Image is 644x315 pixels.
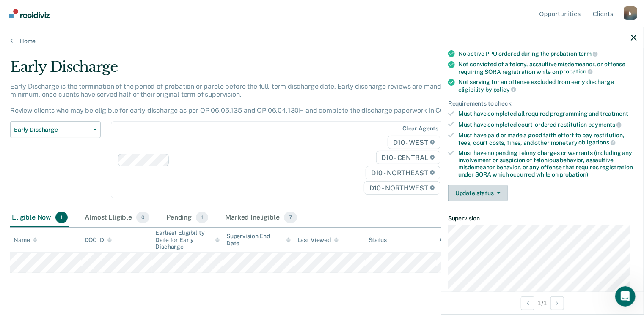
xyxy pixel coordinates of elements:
[388,136,440,149] span: D10 - WEST
[297,236,339,244] div: Last Viewed
[10,58,493,82] div: Early Discharge
[560,171,588,178] span: probation)
[458,110,637,117] div: Must have completed all required programming and
[448,215,637,222] dt: Supervision
[226,233,291,247] div: Supervision End Date
[14,126,90,133] span: Early Discharge
[364,181,440,195] span: D10 - NORTHWEST
[448,100,637,107] div: Requirements to check
[284,212,297,223] span: 7
[440,236,479,244] div: Assigned to
[366,166,440,179] span: D10 - NORTHEAST
[521,296,534,310] button: Previous Opportunity
[9,9,50,18] img: Recidiviz
[624,6,637,20] button: Profile dropdown button
[458,61,637,75] div: Not convicted of a felony, assaultive misdemeanor, or offense requiring SORA registration while on
[458,79,637,93] div: Not serving for an offense excluded from early discharge eligibility by
[14,236,37,244] div: Name
[441,292,644,314] div: 1 / 1
[458,149,637,178] div: Must have no pending felony charges or warrants (including any involvement or suspicion of feloni...
[165,209,210,227] div: Pending
[10,37,634,45] a: Home
[369,236,387,244] div: Status
[136,212,149,223] span: 0
[55,212,68,223] span: 1
[196,212,208,223] span: 1
[155,229,220,250] div: Earliest Eligibility Date for Early Discharge
[458,50,637,57] div: No active PPO ordered during the probation
[85,236,112,244] div: DOC ID
[83,209,151,227] div: Almost Eligible
[458,121,637,128] div: Must have completed court-ordered restitution
[579,139,616,146] span: obligations
[560,68,593,75] span: probation
[376,151,440,164] span: D10 - CENTRAL
[10,209,69,227] div: Eligible Now
[458,132,637,146] div: Must have paid or made a good faith effort to pay restitution, fees, court costs, fines, and othe...
[600,110,628,117] span: treatment
[10,82,465,115] p: Early Discharge is the termination of the period of probation or parole before the full-term disc...
[493,86,516,93] span: policy
[550,296,564,310] button: Next Opportunity
[624,6,637,20] div: B
[578,50,598,57] span: term
[402,125,438,132] div: Clear agents
[615,286,636,307] iframe: Intercom live chat
[223,209,299,227] div: Marked Ineligible
[589,121,622,128] span: payments
[448,185,508,201] button: Update status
